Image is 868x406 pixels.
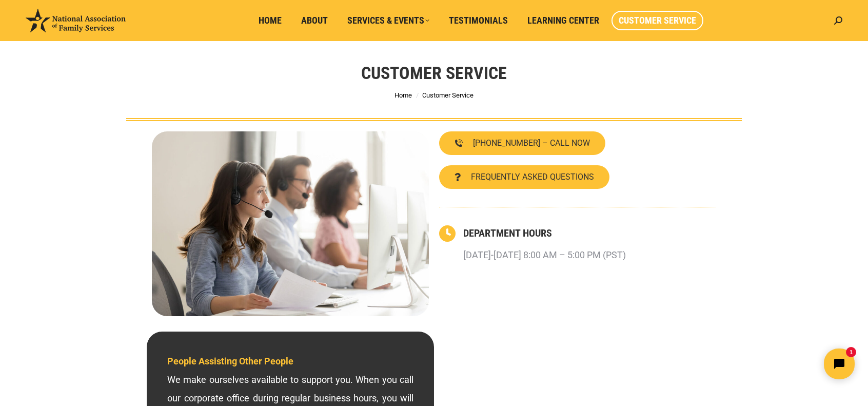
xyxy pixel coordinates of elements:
[347,15,429,26] span: Services & Events
[167,356,293,366] span: People Assisting Other People
[611,11,703,30] a: Customer Service
[294,11,335,30] a: About
[463,246,626,264] p: [DATE]-[DATE] 8:00 AM – 5:00 PM (PST)
[473,139,590,147] span: [PHONE_NUMBER] – CALL NOW
[361,62,507,84] h1: Customer Service
[687,340,863,388] iframe: Tidio Chat
[251,11,289,30] a: Home
[259,15,282,26] span: Home
[520,11,606,30] a: Learning Center
[442,11,515,30] a: Testimonials
[301,15,328,26] span: About
[471,173,594,181] span: FREQUENTLY ASKED QUESTIONS
[422,91,474,99] span: Customer Service
[463,227,552,239] a: DEPARTMENT HOURS
[439,165,609,189] a: FREQUENTLY ASKED QUESTIONS
[152,131,429,316] img: Contact National Association of Family Services
[449,15,508,26] span: Testimonials
[394,91,412,99] a: Home
[619,15,696,26] span: Customer Service
[527,15,599,26] span: Learning Center
[26,9,126,32] img: National Association of Family Services
[439,131,605,155] a: [PHONE_NUMBER] – CALL NOW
